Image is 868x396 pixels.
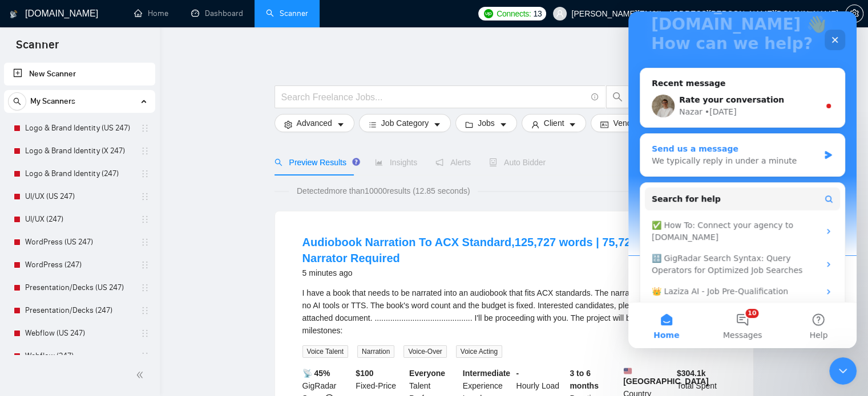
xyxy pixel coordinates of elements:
[556,10,564,18] span: user
[600,120,608,129] span: idcard
[544,117,564,129] span: Client
[140,260,150,270] span: holder
[25,185,134,208] a: UI/UX (US 247)
[478,117,495,129] span: Jobs
[381,117,429,129] span: Job Category
[351,157,361,167] div: Tooltip anchor
[435,158,471,167] span: Alerts
[435,158,443,166] span: notification
[140,169,150,178] span: holder
[531,120,539,129] span: user
[456,345,502,358] span: Voice Acting
[140,329,150,338] span: holder
[489,158,497,166] span: robot
[845,5,863,23] button: setting
[846,9,863,18] span: setting
[845,9,863,18] a: setting
[463,369,510,378] b: Intermediate
[302,236,679,264] a: Audiobook Narration To ACX Standard,125,727 words | 75,727,Human Narrator Required
[9,97,26,105] span: search
[499,120,507,129] span: caret-down
[140,352,150,361] span: holder
[591,93,599,101] span: info-circle
[591,114,660,132] button: idcardVendorcaret-down
[7,36,68,60] span: Scanner
[302,345,349,358] span: Voice Talent
[302,369,330,378] b: 📡 45%
[677,369,706,378] b: $ 304.1k
[266,9,308,18] a: searchScanner
[496,7,531,20] span: Connects:
[140,146,150,156] span: holder
[281,90,586,104] input: Search Freelance Jobs...
[623,367,709,386] b: [GEOGRAPHIC_DATA]
[274,114,354,132] button: settingAdvancedcaret-down
[375,158,383,166] span: area-chart
[624,367,632,375] img: 🇺🇸
[140,192,150,201] span: holder
[570,369,599,390] b: 3 to 6 months
[628,11,857,348] iframe: Intercom live chat
[25,117,134,140] a: Logo & Brand Identity (US 247)
[433,120,441,129] span: caret-down
[25,162,134,185] a: Logo & Brand Identity (247)
[25,254,134,276] a: WordPress (247)
[297,117,332,129] span: Advanced
[522,114,587,132] button: userClientcaret-down
[606,85,629,108] button: search
[140,215,150,224] span: holder
[10,5,18,23] img: logo
[465,120,473,129] span: folder
[356,369,373,378] b: $ 100
[191,9,243,18] a: dashboardDashboard
[568,120,576,129] span: caret-down
[375,158,417,167] span: Insights
[489,158,546,167] span: Auto Bidder
[357,345,394,358] span: Narration
[25,345,134,368] a: Webflow (247)
[516,369,519,378] b: -
[533,7,542,20] span: 13
[134,9,168,18] a: homeHome
[409,369,445,378] b: Everyone
[25,299,134,322] a: Presentation/Decks (247)
[25,276,134,299] a: Presentation/Decks (US 247)
[484,9,493,18] img: upwork-logo.png
[289,185,478,197] span: Detected more than 10000 results (12.85 seconds)
[302,266,726,280] div: 5 minutes ago
[4,63,155,85] li: New Scanner
[613,117,638,129] span: Vendor
[140,124,150,133] span: holder
[8,92,26,111] button: search
[140,283,150,292] span: holder
[302,287,726,337] div: I have a book that needs to be narrated into an audiobook that fits ACX standards. The narration ...
[274,158,282,166] span: search
[25,140,134,162] a: Logo & Brand Identity (X 247)
[25,208,134,231] a: UI/UX (247)
[829,357,857,385] iframe: Intercom live chat
[140,238,150,247] span: holder
[30,90,75,113] span: My Scanners
[369,120,377,129] span: bars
